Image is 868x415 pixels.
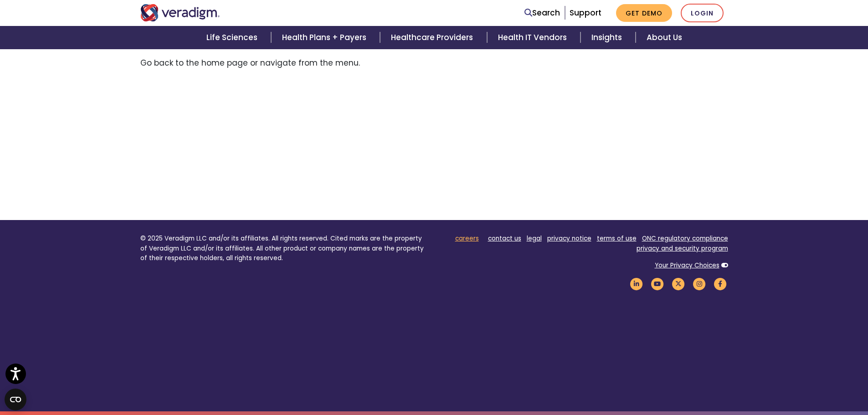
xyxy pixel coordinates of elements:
a: contact us [488,234,521,243]
a: Search [524,7,560,19]
a: Your Privacy Choices [655,261,719,270]
a: legal [527,234,542,243]
a: Support [570,7,601,18]
h2: We can’t seem to find the page you’re looking for. [140,34,728,50]
a: Veradigm Twitter Link [671,279,686,288]
a: Veradigm Facebook Link [713,279,728,288]
a: Health IT Vendors [487,26,580,49]
a: Life Sciences [195,26,271,49]
a: privacy and security program [637,244,728,253]
a: careers [455,234,479,243]
p: Go back to the home page or navigate from the menu. [140,57,728,69]
p: © 2025 Veradigm LLC and/or its affiliates. All rights reserved. Cited marks are the property of V... [140,234,427,263]
a: privacy notice [547,234,591,243]
a: ONC regulatory compliance [642,234,728,243]
button: Open CMP widget [5,389,26,410]
a: Insights [580,26,636,49]
a: terms of use [597,234,637,243]
a: Veradigm Instagram Link [692,279,707,288]
a: Get Demo [616,4,672,22]
a: Health Plans + Payers [271,26,380,49]
a: Veradigm YouTube Link [650,279,665,288]
a: Login [681,4,724,22]
a: Healthcare Providers [380,26,487,49]
a: Veradigm LinkedIn Link [629,279,644,288]
img: Veradigm logo [140,4,220,21]
a: About Us [636,26,693,49]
